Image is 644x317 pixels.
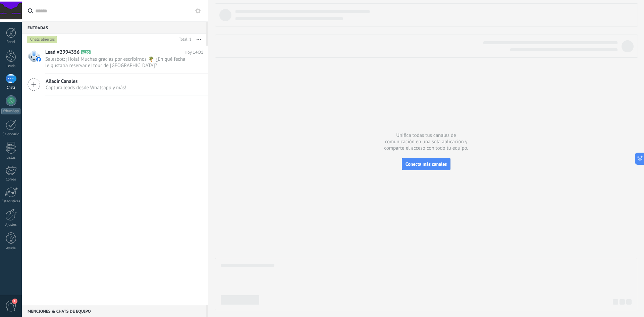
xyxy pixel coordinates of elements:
span: Lead #2994356 [45,49,79,56]
div: Ayuda [1,246,21,251]
div: Entradas [22,21,206,34]
span: 1 [12,299,17,304]
span: Conecta más canales [406,161,447,167]
div: Correo [1,177,21,182]
div: Menciones & Chats de equipo [22,305,206,317]
div: Calendario [1,132,21,137]
span: Salesbot: ¡Hola! Muchas gracias por escribirnos 🌴 ¿En qué fecha le gustaría reservar el tour de [... [45,56,191,69]
span: Añadir Canales [46,78,126,85]
a: Lead #2994356 A100 Hoy 14:01 Salesbot: ¡Hola! Muchas gracias por escribirnos 🌴 ¿En qué fecha le g... [22,46,208,73]
div: Panel [1,40,21,44]
div: Estadísticas [1,199,21,204]
button: Más [192,34,206,46]
span: A100 [81,50,91,54]
div: Total: 1 [176,36,192,43]
button: Conecta más canales [402,158,450,170]
div: Leads [1,64,21,68]
div: Chats [1,86,21,90]
div: Ajustes [1,223,21,227]
span: Captura leads desde Whatsapp y más! [46,85,126,91]
div: Listas [1,156,21,160]
div: Chats abiertos [28,36,57,44]
div: WhatsApp [1,108,20,114]
span: Hoy 14:01 [184,49,203,56]
img: facebook-sm.svg [36,57,41,62]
